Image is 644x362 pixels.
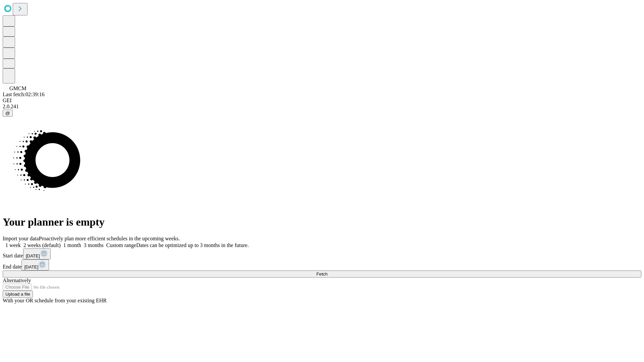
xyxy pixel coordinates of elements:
[3,248,641,259] div: Start date
[3,92,45,97] span: Last fetch: 02:39:16
[3,110,13,117] button: @
[3,298,107,303] span: With your OR schedule from your existing EHR
[3,270,641,278] button: Fetch
[5,242,21,248] span: 1 week
[84,242,104,248] span: 3 months
[3,278,31,283] span: Alternatively
[3,236,39,241] span: Import your data
[316,271,327,277] span: Fetch
[26,253,40,258] span: [DATE]
[3,216,641,228] h1: Your planner is empty
[21,259,49,270] button: [DATE]
[3,291,33,298] button: Upload a file
[9,85,26,91] span: GMCM
[63,242,81,248] span: 1 month
[3,259,641,270] div: End date
[3,104,641,110] div: 2.0.241
[106,242,136,248] span: Custom range
[136,242,249,248] span: Dates can be optimized up to 3 months in the future.
[23,248,51,259] button: [DATE]
[23,242,61,248] span: 2 weeks (default)
[39,236,180,241] span: Proactively plan more efficient schedules in the upcoming weeks.
[3,98,641,104] div: GEI
[5,111,10,116] span: @
[24,264,38,269] span: [DATE]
